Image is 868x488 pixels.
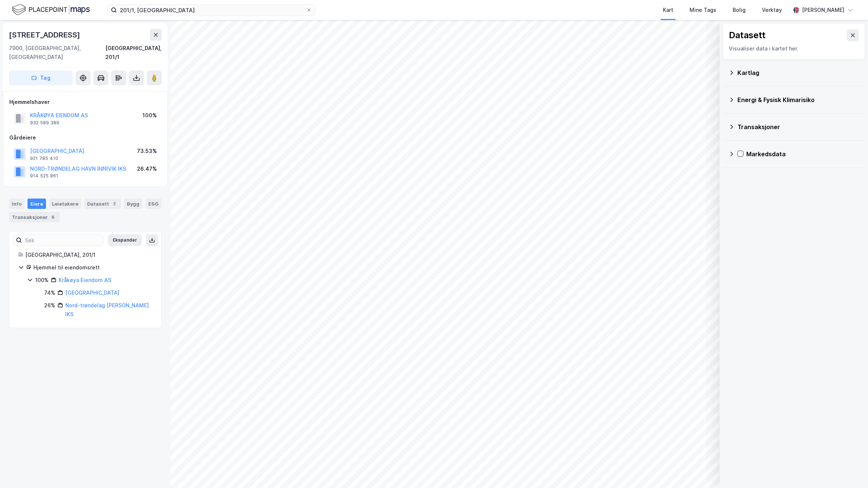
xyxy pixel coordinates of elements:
[65,289,119,296] a: [GEOGRAPHIC_DATA]
[105,44,162,62] div: [GEOGRAPHIC_DATA], 201/1
[9,44,105,62] div: 7900, [GEOGRAPHIC_DATA], [GEOGRAPHIC_DATA]
[33,263,152,272] div: Hjemmel til eiendomsrett
[762,6,782,14] div: Verktøy
[137,147,157,155] div: 73.53%
[137,164,157,173] div: 26.47%
[124,199,142,209] div: Bygg
[117,4,306,16] input: Søk på adresse, matrikkel, gårdeiere, leietakere eller personer
[22,235,103,246] input: Søk
[9,29,82,41] div: [STREET_ADDRESS]
[30,155,58,161] div: 921 785 410
[12,3,90,16] img: logo.f888ab2527a4732fd821a326f86c7f29.svg
[84,199,121,209] div: Datasett
[9,199,24,209] div: Info
[49,213,57,221] div: 6
[9,98,161,107] div: Hjemmelshaver
[9,212,60,222] div: Transaksjoner
[35,276,49,285] div: 100%
[27,199,46,209] div: Eiere
[142,111,157,120] div: 100%
[663,6,673,14] div: Kart
[59,277,111,283] a: Kråkøya Eiendom AS
[65,302,149,317] a: Nord-trøndelag [PERSON_NAME] IKS
[49,199,81,209] div: Leietakere
[729,44,859,53] div: Visualiser data i kartet her.
[30,173,58,179] div: 914 525 861
[44,288,55,297] div: 74%
[9,133,161,142] div: Gårdeiere
[733,6,746,14] div: Bolig
[145,199,161,209] div: ESG
[729,29,766,41] div: Datasett
[831,452,868,488] iframe: Chat Widget
[737,95,859,104] div: Energi & Fysisk Klimarisiko
[30,120,59,126] div: 932 589 389
[746,150,859,158] div: Markedsdata
[25,250,152,259] div: [GEOGRAPHIC_DATA], 201/1
[802,6,844,14] div: [PERSON_NAME]
[44,301,55,310] div: 26%
[737,68,859,77] div: Kartlag
[111,200,118,207] div: 2
[690,6,716,14] div: Mine Tags
[831,452,868,488] div: Kontrollprogram for chat
[108,234,142,246] button: Ekspander
[737,122,859,131] div: Transaksjoner
[9,71,73,85] button: Tag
